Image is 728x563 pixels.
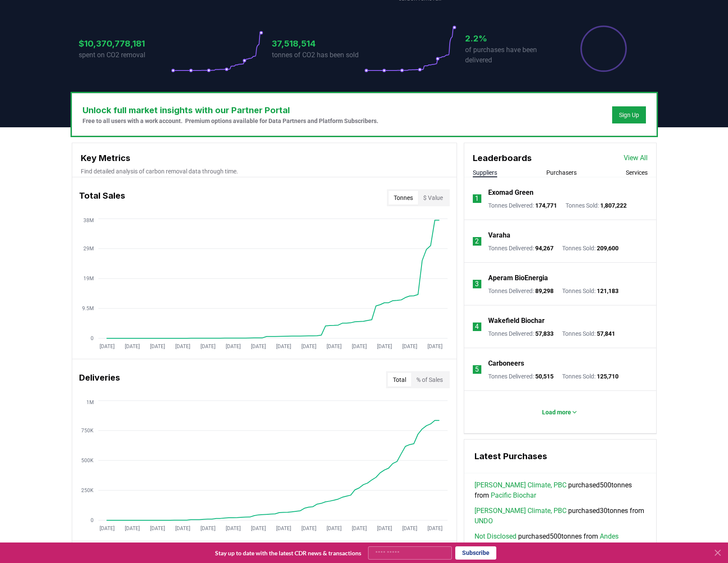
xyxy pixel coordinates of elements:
p: Varaha [488,230,510,240]
button: $ Value [418,191,448,205]
span: 209,600 [597,245,619,252]
tspan: 750K [81,428,94,434]
tspan: 0 [91,517,94,523]
tspan: [DATE] [99,343,114,349]
p: Tonnes Sold : [562,287,619,295]
tspan: [DATE] [351,525,366,531]
p: of purchases have been delivered [465,45,557,65]
a: Pacific Biochar [491,490,536,501]
tspan: [DATE] [377,525,392,531]
p: 5 [475,364,479,375]
a: Andes [600,531,619,542]
tspan: [DATE] [427,525,442,531]
button: Total [388,373,411,387]
tspan: [DATE] [427,343,442,349]
tspan: 500K [81,457,94,463]
h3: Deliveries [79,371,120,388]
p: Tonnes Delivered : [488,244,554,252]
a: View All [624,153,648,163]
tspan: 19M [83,276,94,281]
h3: 37,518,514 [272,37,364,50]
span: purchased 500 tonnes from [475,531,619,542]
div: Sign Up [619,111,639,119]
p: Tonnes Sold : [562,372,619,381]
span: 174,771 [535,202,557,209]
tspan: 0 [91,335,94,341]
p: Tonnes Delivered : [488,287,554,295]
span: 50,515 [535,373,554,380]
p: Tonnes Delivered : [488,372,554,381]
button: % of Sales [411,373,448,387]
span: 57,833 [535,330,554,337]
span: purchased 500 tonnes from [475,480,646,501]
p: 3 [475,279,479,289]
span: 89,298 [535,287,554,294]
tspan: [DATE] [225,525,240,531]
p: Tonnes Sold : [562,244,619,252]
h3: Unlock full market insights with our Partner Portal [83,104,378,117]
tspan: [DATE] [175,343,190,349]
tspan: 38M [83,217,94,223]
p: Tonnes Delivered : [488,201,557,210]
tspan: [DATE] [276,343,291,349]
a: Aperam BioEnergia [488,273,548,283]
p: 4 [475,322,479,332]
a: Not Disclosed [475,531,516,542]
a: Carboneers [488,358,524,369]
tspan: [DATE] [225,343,240,349]
tspan: [DATE] [326,525,341,531]
button: Services [626,168,648,177]
a: [PERSON_NAME] Climate, PBC [475,480,566,490]
tspan: 250K [81,487,94,493]
tspan: 9.5M [82,305,94,311]
p: Tonnes Sold : [562,329,615,338]
h3: Total Sales [79,189,125,206]
p: 1 [475,194,479,204]
p: tonnes of CO2 has been sold [272,50,364,60]
p: Load more [542,408,571,416]
p: spent on CO2 removal [79,50,171,60]
tspan: [DATE] [124,525,139,531]
p: Find detailed analysis of carbon removal data through time. [81,167,448,176]
tspan: [DATE] [301,343,316,349]
tspan: [DATE] [276,525,291,531]
tspan: [DATE] [301,525,316,531]
button: Sign Up [612,106,646,123]
tspan: [DATE] [251,343,265,349]
p: 2 [475,236,479,246]
a: UNDO [475,516,493,526]
span: 125,710 [597,373,619,380]
p: Tonnes Delivered : [488,329,554,338]
p: Tonnes Sold : [566,201,627,210]
a: [PERSON_NAME] Climate, PBC [475,506,566,516]
h3: $10,370,778,181 [79,37,171,50]
tspan: [DATE] [377,343,392,349]
tspan: [DATE] [326,343,341,349]
tspan: [DATE] [99,525,114,531]
tspan: [DATE] [251,525,265,531]
span: 94,267 [535,245,554,252]
span: 121,183 [597,287,619,294]
a: Wakefield Biochar [488,316,545,326]
tspan: 1M [86,399,94,405]
div: Percentage of sales delivered [580,25,628,73]
h3: Latest Purchases [475,450,646,463]
tspan: [DATE] [124,343,139,349]
tspan: [DATE] [150,525,165,531]
span: purchased 30 tonnes from [475,506,646,526]
button: Tonnes [389,191,418,205]
tspan: [DATE] [175,525,190,531]
h3: Key Metrics [81,152,448,164]
button: Purchasers [546,168,577,177]
a: Exomad Green [488,188,533,198]
tspan: [DATE] [402,343,417,349]
button: Load more [535,404,585,421]
h3: 2.2% [465,32,557,45]
h3: Leaderboards [473,152,532,164]
tspan: 29M [83,246,94,252]
tspan: [DATE] [150,343,165,349]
